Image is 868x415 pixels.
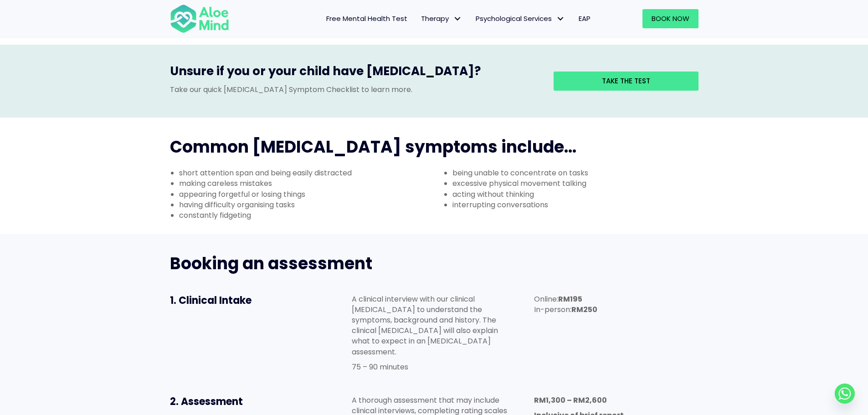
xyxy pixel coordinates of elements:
li: acting without thinking [452,189,708,200]
strong: RM250 [571,304,597,315]
span: Book Now [652,14,689,23]
p: A clinical interview with our clinical [MEDICAL_DATA] to understand the symptoms, background and ... [352,294,516,357]
a: Whatsapp [835,384,855,404]
a: Psychological ServicesPsychological Services: submenu [469,9,572,28]
p: Online: In-person: [534,294,698,315]
strong: RM1,300 – RM2,600 [534,395,607,405]
span: Therapy: submenu [451,12,464,26]
span: Free Mental Health Test [326,14,407,23]
span: 2. Assessment [170,395,243,409]
span: EAP [579,14,591,23]
p: 75 – 90 minutes [352,362,516,372]
a: Take the test [554,72,699,91]
span: Take the test [602,76,650,86]
span: Psychological Services [476,14,565,23]
a: TherapyTherapy: submenu [414,9,469,28]
li: having difficulty organising tasks [179,200,434,210]
li: constantly fidgeting [179,210,434,220]
li: short attention span and being easily distracted [179,168,434,178]
img: Aloe mind Logo [170,4,229,34]
strong: RM195 [558,294,582,304]
li: appearing forgetful or losing things [179,189,434,200]
h3: Unsure if you or your child have [MEDICAL_DATA]? [170,63,540,84]
span: Common [MEDICAL_DATA] symptoms include... [170,135,576,159]
li: excessive physical movement talking [452,178,708,189]
span: Booking an assessment [170,252,372,275]
li: being unable to concentrate on tasks [452,168,708,178]
a: Book Now [642,9,699,28]
span: Therapy [421,14,462,23]
a: Free Mental Health Test [319,9,414,28]
li: interrupting conversations [452,200,708,210]
a: EAP [572,9,597,28]
p: Take our quick [MEDICAL_DATA] Symptom Checklist to learn more. [170,84,540,95]
span: Psychological Services: submenu [554,12,567,26]
nav: Menu [241,9,597,28]
span: 1. Clinical Intake [170,293,252,307]
li: making careless mistakes [179,178,434,189]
